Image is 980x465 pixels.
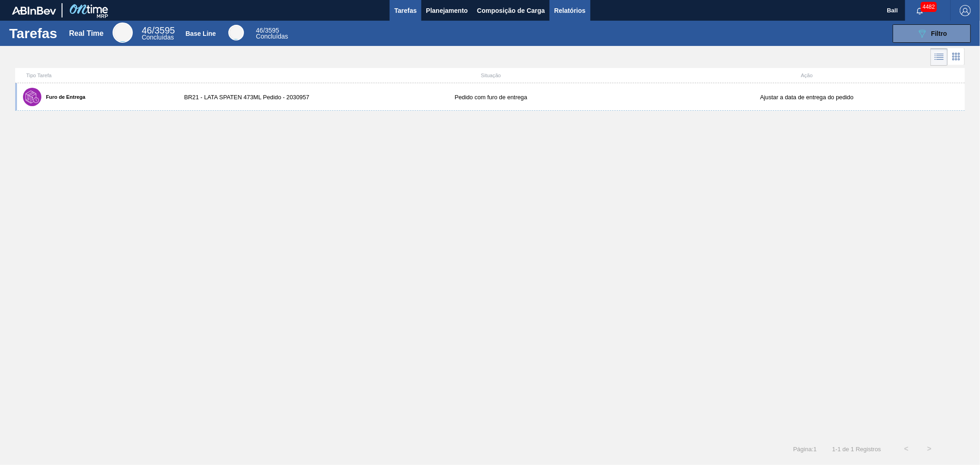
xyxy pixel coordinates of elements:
div: Base Line [256,28,288,40]
div: Tipo Tarefa [17,73,175,78]
span: / 3595 [256,27,279,34]
span: Relatórios [554,5,585,16]
button: Filtro [893,24,971,43]
span: 4482 [921,2,937,12]
div: Real Time [113,23,133,43]
div: Base Line [228,25,244,40]
div: Pedido com furo de entrega [333,94,649,101]
div: Ajustar a data de entrega do pedido [649,94,965,101]
button: < [895,437,918,460]
button: > [918,437,941,460]
span: Concluídas [256,33,288,40]
div: BR21 - LATA SPATEN 473ML Pedido - 2030957 [175,94,333,101]
span: 46 [142,25,152,35]
span: Composição de Carga [477,5,545,16]
div: Real Time [142,27,175,40]
span: Página : 1 [793,446,816,453]
span: Tarefas [394,5,417,16]
div: Ação [649,73,965,78]
span: / 3595 [142,25,175,35]
span: 1 - 1 de 1 Registros [831,446,881,453]
div: Situação [333,73,649,78]
img: Logout [960,5,971,16]
label: Furo de Entrega [41,94,85,100]
button: Notificações [905,4,935,17]
div: Base Line [186,30,216,37]
span: Concluídas [142,34,174,41]
h1: Tarefas [9,28,57,39]
div: Visão em Lista [930,48,948,66]
div: Real Time [69,29,103,38]
span: Planejamento [426,5,468,16]
img: TNhmsLtSVTkK8tSr43FrP2fwEKptu5GPRR3wAAAABJRU5ErkJggg== [12,6,56,15]
span: 46 [256,27,263,34]
span: Filtro [931,30,947,37]
div: Visão em Cards [948,48,965,66]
